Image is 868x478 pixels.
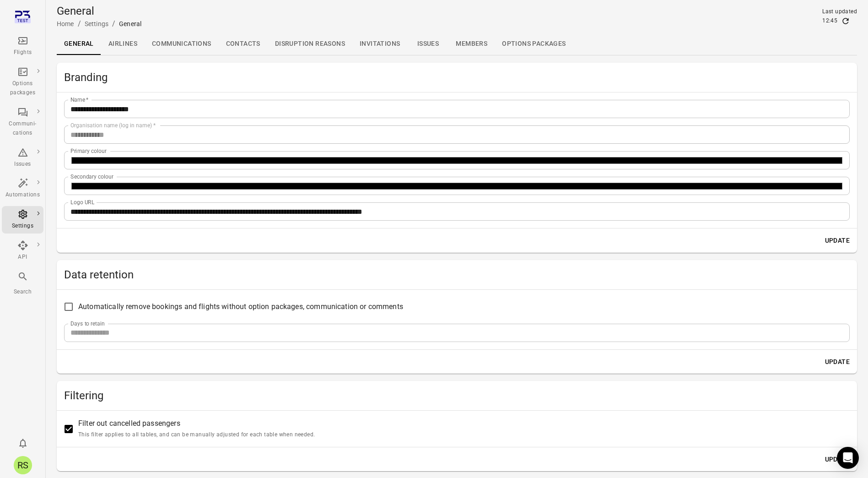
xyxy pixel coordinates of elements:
[70,96,89,103] label: Name
[5,190,40,200] div: Automations
[5,48,40,57] div: Flights
[821,232,853,249] button: Update
[70,320,105,327] label: Days to retain
[57,33,857,55] div: Local navigation
[119,19,141,28] div: General
[78,430,315,440] p: This filter applies to all tables, and can be manually adjusted for each table when needed.
[64,70,850,85] h2: Branding
[5,288,40,297] div: Search
[14,434,32,452] button: Notifications
[2,33,43,60] a: Flights
[57,20,74,27] a: Home
[822,7,857,16] div: Last updated
[407,33,448,55] a: Issues
[268,33,352,55] a: Disruption reasons
[2,64,43,100] a: Options packages
[841,16,850,26] button: Refresh data
[78,18,81,29] li: /
[64,388,850,403] h2: Filtering
[14,456,32,474] div: RS
[5,253,40,262] div: API
[57,4,141,18] h1: General
[85,20,108,27] a: Settings
[2,104,43,141] a: Communi-cations
[219,33,268,55] a: Contacts
[5,79,40,98] div: Options packages
[70,173,113,180] label: Secondary colour
[70,147,107,155] label: Primary colour
[78,418,315,440] span: Filter out cancelled passengers
[64,267,850,282] h2: Data retention
[2,175,43,202] a: Automations
[145,33,219,55] a: Communications
[837,447,859,469] div: Open Intercom Messenger
[5,222,40,231] div: Settings
[70,121,156,129] label: Organisation name (log in name)
[448,33,495,55] a: Members
[822,16,837,26] div: 12:45
[821,353,853,370] button: Update
[2,144,43,172] a: Issues
[70,198,95,206] label: Logo URL
[352,33,407,55] a: Invitations
[78,301,403,312] span: Automatically remove bookings and flights without option packages, communication or comments
[2,268,43,299] button: Search
[821,451,853,468] button: Update
[2,206,43,234] a: Settings
[57,33,101,55] a: General
[495,33,573,55] a: Options packages
[112,18,115,29] li: /
[10,452,36,478] button: Rishi Soekhoe
[57,18,141,29] nav: Breadcrumbs
[5,160,40,169] div: Issues
[5,119,40,138] div: Communi-cations
[2,237,43,265] a: API
[101,33,145,55] a: Airlines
